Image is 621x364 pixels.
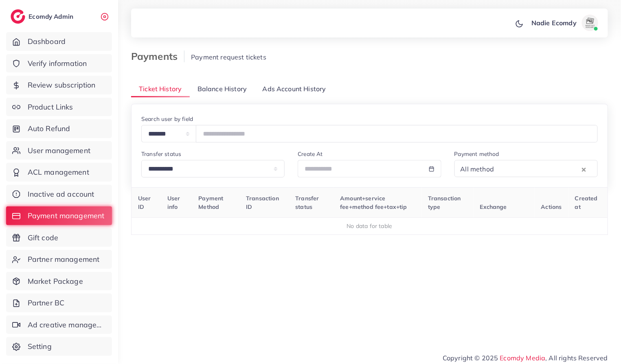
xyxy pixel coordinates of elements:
span: Payment request tickets [191,53,266,61]
span: Created at [575,195,598,210]
span: Ad creative management [28,320,106,330]
button: Clear Selected [582,164,586,174]
a: Nadie Ecomdyavatar [527,15,601,31]
a: Product Links [6,98,112,116]
a: Gift code [6,228,112,247]
a: Dashboard [6,32,112,51]
span: Partner management [28,254,100,265]
div: Search for option [454,160,598,177]
label: Payment method [454,150,499,158]
span: Gift code [28,232,58,243]
span: User management [28,145,90,156]
span: Partner BC [28,298,65,308]
span: Ticket History [139,84,182,94]
h2: Ecomdy Admin [29,13,75,20]
a: Review subscription [6,76,112,94]
span: Payment Method [198,195,223,210]
span: , All rights Reserved [546,353,608,363]
a: Verify information [6,54,112,73]
span: Balance History [197,84,247,94]
a: Auto Refund [6,119,112,138]
div: No data for table [136,222,603,230]
a: Ad creative management [6,316,112,334]
span: Review subscription [28,80,96,90]
a: Ecomdy Media [500,354,546,362]
span: Product Links [28,102,73,112]
label: Transfer status [141,150,181,158]
input: Search for option [496,163,580,175]
span: Dashboard [28,36,66,47]
label: Create At [298,150,323,158]
p: Nadie Ecomdy [531,18,577,28]
span: ACL management [28,167,89,178]
a: Partner management [6,250,112,269]
span: Payment management [28,211,105,221]
span: Transaction ID [246,195,279,210]
a: User management [6,141,112,160]
span: Actions [541,203,562,211]
img: avatar [582,15,598,31]
span: Transaction type [428,195,461,210]
span: Inactive ad account [28,189,94,200]
span: Copyright © 2025 [443,353,608,363]
a: Setting [6,337,112,356]
span: Market Package [28,276,83,287]
span: User ID [138,195,151,210]
span: Verify information [28,58,87,69]
span: User info [167,195,180,210]
label: Search user by field [141,115,193,123]
span: All method [459,163,496,175]
a: logoEcomdy Admin [11,9,75,24]
a: Partner BC [6,294,112,312]
span: Exchange [480,203,507,211]
span: Transfer status [295,195,319,210]
span: Auto Refund [28,123,70,134]
span: Amount+service fee+method fee+tax+tip [340,195,407,210]
span: Setting [28,341,52,352]
a: Market Package [6,272,112,291]
a: Inactive ad account [6,185,112,204]
h3: Payments [131,50,184,62]
span: Ads Account History [263,84,326,94]
img: logo [11,9,25,24]
a: Payment management [6,206,112,225]
a: ACL management [6,163,112,182]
